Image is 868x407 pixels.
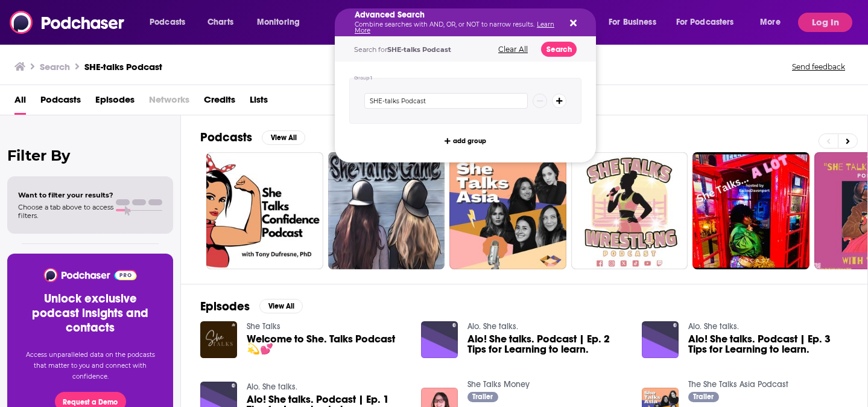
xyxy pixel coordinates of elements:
[150,14,185,31] span: Podcasts
[43,268,138,282] img: Podchaser - Follow, Share and Rate Podcasts
[200,299,250,314] h2: Episodes
[798,13,852,32] button: Log In
[18,203,113,220] span: Choose a tab above to access filters.
[40,61,70,72] h3: Search
[95,90,135,115] a: Episodes
[355,11,557,19] h5: Advanced Search
[355,22,557,34] p: Combine searches with AND, OR, or NOT to narrow results.
[249,13,315,32] button: open menu
[668,13,752,32] button: open menu
[250,90,268,115] a: Lists
[204,90,235,115] a: Credits
[688,379,788,389] a: The She Talks Asia Podcast
[364,93,528,109] input: Type a keyword or phrase...
[200,299,303,314] a: EpisodesView All
[355,21,554,34] a: Learn More
[600,13,671,32] button: open menu
[18,191,113,199] span: Want to filter your results?
[760,14,781,31] span: More
[22,350,159,382] p: Access unparalleled data on the podcasts that matter to you and connect with confidence.
[688,321,739,332] a: Alo. She talks.
[467,334,627,354] a: Alo! She talks. Podcast | Ep. 2 Tips for Learning to learn.
[14,90,26,115] a: All
[609,14,656,31] span: For Business
[541,42,577,57] button: Search
[421,321,458,358] img: Alo! She talks. Podcast | Ep. 2 Tips for Learning to learn.
[441,133,490,148] button: add group
[200,130,252,145] h2: Podcasts
[688,334,848,354] a: Alo! She talks. Podcast | Ep. 3 Tips for Learning to learn.
[693,393,714,400] span: Trailer
[247,321,280,332] a: She Talks
[40,90,81,115] a: Podcasts
[467,321,518,332] a: Alo. She talks.
[141,13,201,32] button: open menu
[387,45,451,54] span: SHE-talks Podcast
[22,292,159,335] h3: Unlock exclusive podcast insights and contacts
[472,393,493,400] span: Trailer
[200,130,305,145] a: PodcastsView All
[257,14,300,31] span: Monitoring
[149,90,189,115] span: Networks
[84,61,162,72] h3: SHE-talks Podcast
[752,13,796,32] button: open menu
[262,130,305,145] button: View All
[207,14,233,31] span: Charts
[676,14,734,31] span: For Podcasters
[200,13,241,32] a: Charts
[259,299,303,313] button: View All
[7,147,173,164] h2: Filter By
[200,321,237,358] img: Welcome to She. Talks Podcast💫💕
[642,321,679,358] img: Alo! She talks. Podcast | Ep. 3 Tips for Learning to learn.
[247,382,297,392] a: Alo. She talks.
[335,8,596,36] div: Search podcasts, credits, & more...
[453,138,486,144] span: add group
[247,334,407,354] a: Welcome to She. Talks Podcast💫💕
[10,11,125,34] img: Podchaser - Follow, Share and Rate Podcasts
[354,45,451,54] span: Search for
[354,75,373,81] h4: Group 1
[788,62,849,72] button: Send feedback
[495,45,531,54] button: Clear All
[467,379,530,389] a: She Talks Money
